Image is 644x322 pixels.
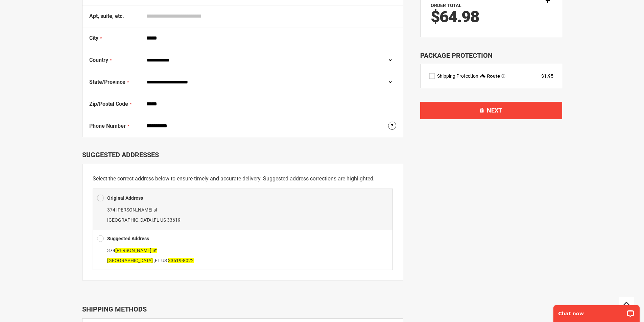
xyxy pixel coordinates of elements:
[429,73,553,79] div: route shipping protection selector element
[107,217,153,223] span: [GEOGRAPHIC_DATA]
[89,79,125,85] span: State/Province
[107,195,143,201] b: Original Address
[167,217,181,223] span: 33619
[97,205,388,225] div: ,
[420,51,562,60] div: Package Protection
[154,217,159,223] span: FL
[82,151,403,159] div: Suggested Addresses
[487,107,502,114] span: Next
[82,305,403,313] div: Shipping Methods
[431,3,461,8] strong: Order Total
[437,73,478,79] span: Shipping Protection
[549,301,644,322] iframe: LiveChat chat widget
[89,123,126,129] span: Phone Number
[89,13,124,19] span: Apt, suite, etc.
[93,174,393,183] p: Select the correct address below to ensure timely and accurate delivery. Suggested address correc...
[161,258,167,263] span: US
[168,258,194,263] span: 33619-8022
[89,57,108,63] span: Country
[97,245,388,266] div: ,
[107,248,157,253] span: 374
[541,73,553,79] div: $1.95
[420,102,562,119] button: Next
[501,74,505,78] span: Learn more
[155,258,160,263] span: FL
[89,101,128,107] span: Zip/Postal Code
[431,7,479,26] span: $64.98
[107,236,149,241] b: Suggested Address
[115,248,157,253] span: [PERSON_NAME] St
[107,258,153,263] span: [GEOGRAPHIC_DATA]
[160,217,166,223] span: US
[89,35,98,41] span: City
[107,207,158,213] span: 374 [PERSON_NAME] st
